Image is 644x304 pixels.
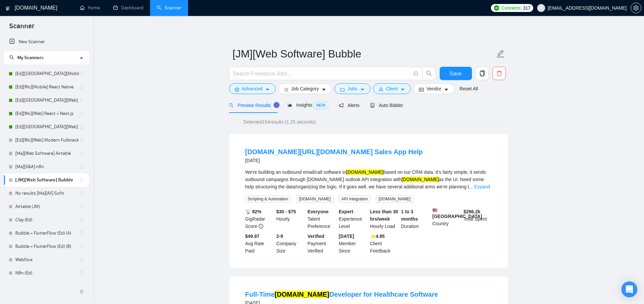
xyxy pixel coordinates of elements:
b: Less than 30 hrs/week [370,209,398,222]
li: [JM][Web Software] Bubble [4,173,89,187]
b: 2-9 [276,234,283,239]
div: Client Feedback [369,233,400,254]
span: notification [339,103,343,108]
li: [Ed][Wo][Web] React + Next.js [4,107,89,120]
b: $30 - $75 [276,209,296,214]
span: area-chart [288,103,292,107]
span: [DOMAIN_NAME] [376,195,413,203]
span: Detected 154 results (1.25 seconds) [239,118,320,126]
button: copy [476,67,489,80]
div: Payment Verified [306,233,337,254]
b: 1 to 3 months [401,209,418,222]
a: Full-Time[DOMAIN_NAME]Developer for Healthcare Software [245,291,438,298]
mark: [DOMAIN_NAME] [346,169,383,175]
button: settingAdvancedcaret-down [229,83,276,94]
span: double-left [79,288,86,295]
span: search [9,55,14,60]
span: Scripting & Automation [245,195,291,203]
span: [DOMAIN_NAME] [296,195,333,203]
button: delete [493,67,506,80]
span: holder [79,257,84,262]
span: caret-down [322,87,326,92]
span: Scanner [4,21,40,35]
a: [Ed][[GEOGRAPHIC_DATA]][Web] React + Next.js [15,94,79,107]
a: [Ed][[GEOGRAPHIC_DATA]][Mobile] React Native [15,67,79,80]
span: caret-down [360,87,365,92]
span: delete [493,70,506,76]
a: searchScanner [157,5,181,11]
span: holder [79,177,84,183]
a: [Ed][Wo][Web] React + Next.js [15,107,79,120]
span: Auto Bidder [370,103,403,108]
b: $49.97 [245,234,260,239]
span: search [423,70,435,76]
div: Avg Rate Paid [244,233,275,254]
a: Bubble + FlutterFlow (Ed) (B) [15,240,79,253]
span: holder [79,98,84,103]
span: holder [79,151,84,156]
b: [GEOGRAPHIC_DATA] [432,208,482,219]
span: Client [386,85,398,92]
span: NEW [314,102,328,109]
span: Jobs [347,85,357,92]
a: [Ed][[GEOGRAPHIC_DATA]][Web] Modern Fullstack [15,120,79,134]
span: info-circle [259,224,263,229]
span: robot [370,103,375,108]
img: logo [6,3,10,14]
span: Advanced [242,85,263,92]
a: [DOMAIN_NAME][URL][DOMAIN_NAME] Sales App Help [245,148,423,155]
div: Hourly Load [369,208,400,230]
b: 📡 92% [245,209,262,214]
span: holder [79,124,84,130]
span: ... [469,184,473,189]
span: holder [79,191,84,196]
span: setting [631,5,641,11]
span: holder [79,71,84,76]
b: $ 296.2k [464,209,481,214]
button: Save [440,67,472,80]
span: holder [79,138,84,143]
a: dashboardDashboard [113,5,143,11]
button: folderJobscaret-down [334,83,370,94]
a: Airtable (JM) [15,200,79,213]
li: [Ma][Web Software] Airtable [4,147,89,160]
a: homeHome [80,5,100,11]
input: Scanner name... [233,46,495,62]
button: search [422,67,436,80]
div: Tooltip anchor [274,102,280,108]
span: Alerts [339,103,359,108]
span: info-circle [414,71,418,76]
span: user [539,6,543,10]
span: copy [476,70,489,76]
button: idcardVendorcaret-down [413,83,454,94]
span: Job Category [291,85,319,92]
span: caret-down [400,87,405,92]
li: [Ma][S&A] n8n [4,160,89,173]
div: GigRadar Score [244,208,275,230]
div: [DATE] [245,156,423,164]
a: No results [Ma][All] Softr [15,187,79,200]
li: Bubble + FlutterFlow (Ed) (B) [4,240,89,253]
span: edit [496,50,505,58]
li: [Ed][US][Mobile] React Native [4,67,89,80]
span: Insights [288,102,328,108]
li: Airtable (JM) [4,200,89,213]
span: folder [340,87,345,92]
div: Total Spent [462,208,494,230]
a: Reset All [460,85,478,92]
li: Clay (Ed) [4,213,89,227]
div: Talent Preference [306,208,337,230]
div: We're building an outbound email/call software in based on our CRM data. It's fairly simple, it s... [245,168,492,190]
li: [Ed][Wo][Web] Modern Fullstack [4,134,89,147]
span: caret-down [444,87,449,92]
span: holder [79,270,84,276]
mark: [DOMAIN_NAME] [402,177,439,182]
span: search [229,103,234,108]
div: Experience Level [337,208,369,230]
img: 🇺🇸 [433,208,437,213]
span: holder [79,231,84,236]
a: N8n (Ed) [15,266,79,280]
span: caret-down [265,87,270,92]
a: [Ed][Wo][Mobile] React Native [15,80,79,94]
a: Expand [474,184,490,189]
